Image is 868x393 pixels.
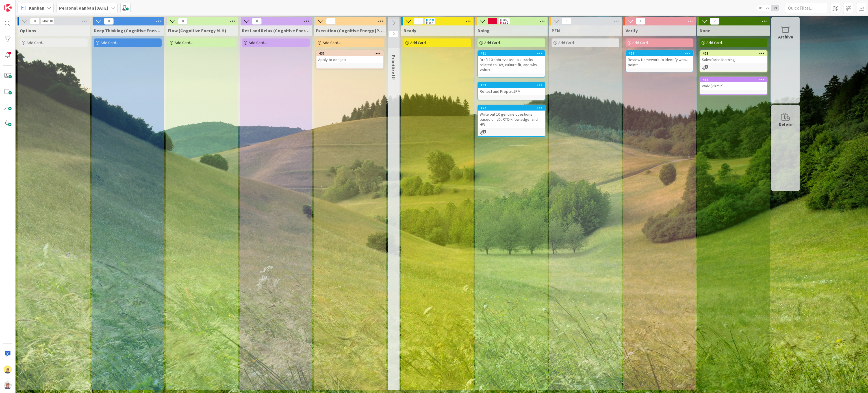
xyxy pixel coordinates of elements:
[756,5,764,11] span: 1x
[101,40,119,45] span: Add Card...
[626,51,693,68] div: 429Review Homework to identify weak points
[426,21,433,24] div: Max 4
[316,51,383,56] div: 430
[323,40,341,45] span: Add Card...
[391,55,396,80] span: Prioritize It!
[710,18,719,25] span: 2
[778,33,793,40] div: Archive
[706,40,724,45] span: Add Card...
[4,4,12,12] img: Visit kanbanzone.com
[488,18,497,25] span: 3
[705,65,708,69] span: 1
[558,40,576,45] span: Add Card...
[483,130,486,133] span: 1
[29,5,44,11] span: Kanban
[626,28,638,33] span: Verify
[484,40,502,45] span: Add Card...
[478,105,545,111] div: 427
[703,51,767,55] div: 428
[500,18,507,21] div: Min 0
[764,5,771,11] span: 2x
[319,51,383,55] div: 430
[478,56,545,74] div: Draft 10 abbreviated talk tracks related to HW, culture fit, and why Voltus
[30,18,40,25] span: 0
[178,18,188,25] span: 0
[700,77,767,90] div: 432Walk (20 min)
[478,28,490,33] span: Doing
[700,77,767,82] div: 432
[779,121,793,128] div: Delete
[481,106,545,110] div: 427
[626,56,693,68] div: Review Homework to identify weak points
[426,18,434,21] div: Min 0
[27,40,45,45] span: Add Card...
[636,18,645,25] span: 1
[20,28,36,33] span: Options
[316,50,384,69] a: 430Apply to one job
[478,105,545,128] div: 427Write out 10 genuine questions based on JD, RTO knowledge, and HW
[316,28,384,33] span: Execution (Cognitive Energy L-M)
[478,88,545,95] div: Reflect and Prep at 5PM
[552,28,560,33] span: PEN
[414,18,423,25] span: 0
[771,5,779,11] span: 3x
[478,105,545,137] a: 427Write out 10 genuine questions based on JD, RTO knowledge, and HW
[700,28,710,33] span: Done
[478,51,545,74] div: 431Draft 10 abbreviated talk tracks related to HW, culture fit, and why Voltus
[168,28,226,33] span: Flow (Cognitive Energy M-H)
[626,51,693,56] div: 429
[478,111,545,128] div: Write out 10 genuine questions based on JD, RTO knowledge, and HW
[252,18,262,25] span: 0
[175,40,193,45] span: Add Card...
[700,51,767,63] div: 428Salesforce learning
[785,3,827,13] input: Quick Filter...
[700,82,767,90] div: Walk (20 min)
[94,28,162,33] span: Deep Thinking (Cognitive Energy H)
[4,366,12,373] img: JW
[249,40,267,45] span: Add Card...
[389,31,398,37] span: 0
[478,83,545,88] div: 433
[316,56,383,63] div: Apply to one job
[481,83,545,87] div: 433
[700,77,767,95] a: 432Walk (20 min)
[42,20,53,23] div: Max 10
[700,51,767,56] div: 428
[326,18,336,25] span: 1
[104,18,114,25] span: 0
[481,51,545,55] div: 431
[59,5,108,11] b: Personal Kanban [DATE]
[478,82,545,100] a: 433Reflect and Prep at 5PM
[242,28,310,33] span: Rest and Relax (Cognitive Energy L)
[700,56,767,63] div: Salesforce learning
[478,83,545,95] div: 433Reflect and Prep at 5PM
[403,28,416,33] span: Ready
[4,381,12,389] img: avatar
[703,78,767,82] div: 432
[500,21,508,24] div: Max 2
[626,50,693,72] a: 429Review Homework to identify weak points
[410,40,428,45] span: Add Card...
[478,51,545,56] div: 431
[478,50,545,77] a: 431Draft 10 abbreviated talk tracks related to HW, culture fit, and why Voltus
[700,50,767,72] a: 428Salesforce learning
[632,40,650,45] span: Add Card...
[629,51,693,55] div: 429
[316,51,383,63] div: 430Apply to one job
[562,18,571,25] span: 0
